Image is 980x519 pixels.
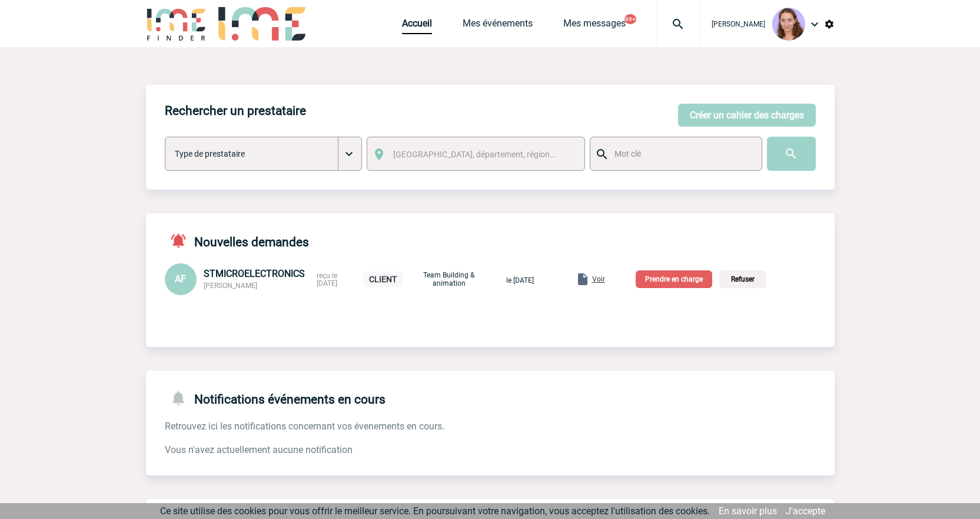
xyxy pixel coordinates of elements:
[170,389,194,406] img: notifications-24-px-g.png
[204,282,257,290] span: [PERSON_NAME]
[402,18,432,34] a: Accueil
[393,150,557,159] span: [GEOGRAPHIC_DATA], département, région...
[165,104,306,118] h4: Rechercher un prestataire
[547,273,607,284] a: Voir
[317,272,337,287] span: reçu le [DATE]
[146,7,207,41] img: IME-Finder
[165,444,353,455] span: Vous n'avez actuellement aucune notification
[786,505,825,517] a: J'accepte
[719,505,777,517] a: En savoir plus
[636,270,712,288] p: Prendre en charge
[363,272,403,287] p: CLIENT
[204,268,305,279] span: STMICROELECTRONICS
[712,20,765,28] span: [PERSON_NAME]
[170,232,194,249] img: notifications-active-24-px-r.png
[772,8,805,41] img: 101030-1.png
[592,275,605,283] span: Voir
[165,389,386,406] h4: Notifications événements en cours
[165,232,309,249] h4: Nouvelles demandes
[463,18,533,34] a: Mes événements
[767,137,816,171] input: Submit
[624,14,636,24] button: 99+
[576,272,590,286] img: folder.png
[506,276,534,285] span: le [DATE]
[719,270,766,288] p: Refuser
[175,273,186,285] span: AF
[612,146,751,161] input: Mot clé
[165,421,444,432] span: Retrouvez ici les notifications concernant vos évenements en cours.
[563,18,626,34] a: Mes messages
[420,271,479,287] p: Team Building & animation
[160,505,710,517] span: Ce site utilise des cookies pour vous offrir le meilleur service. En poursuivant votre navigation...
